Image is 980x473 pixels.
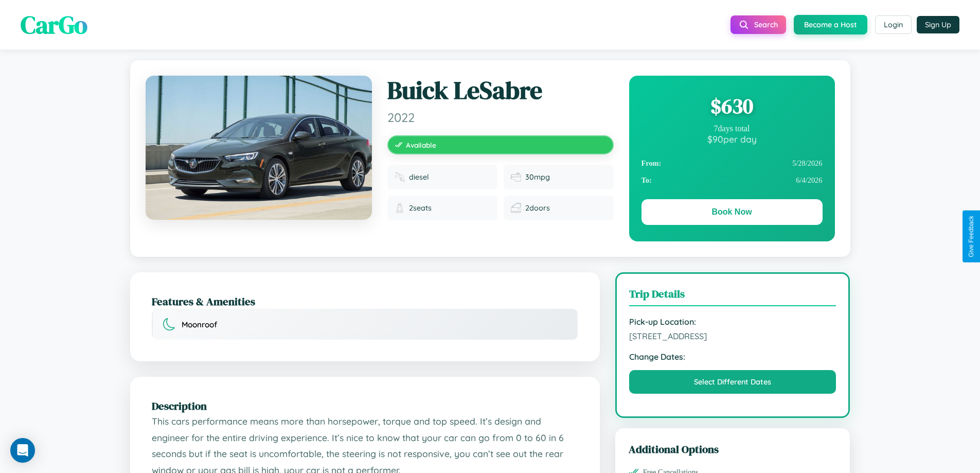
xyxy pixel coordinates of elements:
strong: From: [642,159,662,168]
span: 2 doors [525,203,550,213]
button: Search [730,15,786,34]
div: $ 90 per day [642,133,823,145]
img: Fuel type [395,172,405,182]
span: [STREET_ADDRESS] [629,331,836,341]
span: diesel [409,172,429,182]
span: 2 seats [409,203,432,213]
img: Seats [395,203,405,213]
h2: Description [152,398,578,413]
strong: To: [642,176,652,185]
h1: Buick LeSabre [387,76,614,106]
div: 5 / 28 / 2026 [642,155,823,172]
span: Moonroof [182,320,217,329]
button: Select Different Dates [629,370,836,394]
span: Available [406,141,436,149]
strong: Change Dates: [629,352,836,362]
div: $ 630 [642,92,823,120]
button: Sign Up [917,16,959,33]
img: Buick LeSabre 2022 [146,76,372,220]
strong: Pick-up Location: [629,317,836,327]
button: Book Now [642,199,823,225]
div: Open Intercom Messenger [10,438,35,463]
span: 2022 [387,110,614,125]
img: Fuel efficiency [511,172,521,182]
div: Give Feedback [968,216,975,257]
button: Become a Host [794,15,867,34]
div: 7 days total [642,124,823,133]
h2: Features & Amenities [152,294,578,309]
span: 30 mpg [525,172,550,182]
img: Doors [511,203,521,213]
div: 6 / 4 / 2026 [642,172,823,189]
button: Login [875,15,912,34]
span: Search [754,20,778,29]
span: CarGo [21,8,87,42]
h3: Trip Details [629,286,836,306]
h3: Additional Options [629,442,837,457]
